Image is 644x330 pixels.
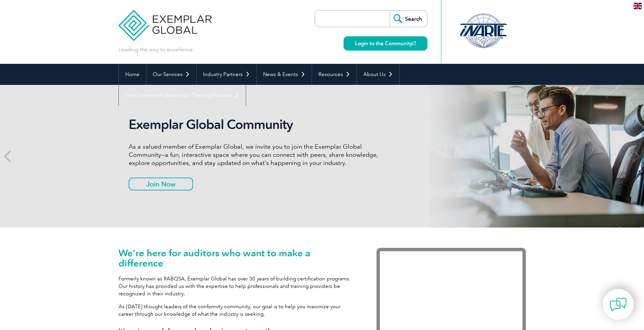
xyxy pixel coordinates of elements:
[412,41,416,45] img: open_square.png
[129,178,193,190] a: Join Now
[633,3,642,9] img: en
[344,36,427,51] a: Login to the Community
[312,64,356,85] a: Resources
[129,143,383,167] p: As a valued member of Exemplar Global, we invite you to join the Exemplar Global Community—a fun,...
[129,117,383,132] h2: Exemplar Global Community
[118,248,356,268] h1: We’re here for auditors who want to make a difference
[119,85,246,106] a: Find Certified Professional / Training Provider
[119,64,146,85] a: Home
[257,64,312,85] a: News & Events
[146,64,196,85] a: Our Services
[118,303,356,318] p: As [DATE] thought leaders of the conformity community, our goal is to help you maximize your care...
[610,296,627,313] img: contact-chat.png
[118,46,193,53] p: Leading the way to excellence
[197,64,256,85] a: Industry Partners
[357,64,399,85] a: About Us
[118,275,356,297] p: Formerly known as RABQSA, Exemplar Global has over 30 years of building certification programs. O...
[390,11,427,27] input: Search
